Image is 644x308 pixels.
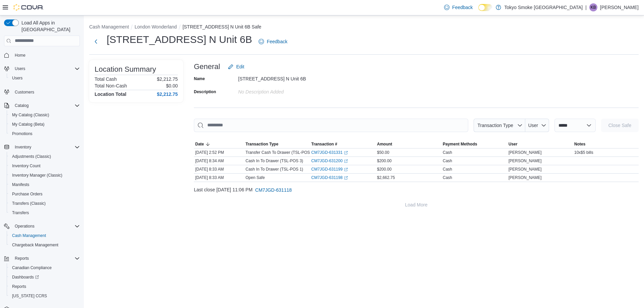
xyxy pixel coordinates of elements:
[376,140,441,148] button: Amount
[89,35,103,48] button: Next
[1,222,83,231] button: Operations
[12,163,41,169] span: Inventory Count
[12,122,45,127] span: My Catalog (Beta)
[7,152,83,161] button: Adjustments (Classic)
[9,171,65,179] a: Inventory Manager (Classic)
[12,143,80,151] span: Inventory
[246,175,265,180] p: Open Safe
[474,119,525,132] button: Transaction Type
[157,76,178,82] p: $2,212.75
[95,65,156,73] h3: Location Summary
[12,191,43,197] span: Purchase Orders
[7,282,83,291] button: Reports
[573,140,639,148] button: Notes
[9,181,80,189] span: Manifests
[7,120,83,129] button: My Catalog (Beta)
[9,162,43,170] a: Inventory Count
[15,144,31,150] span: Inventory
[1,64,83,73] button: Users
[1,142,83,152] button: Inventory
[7,240,83,250] button: Chargeback Management
[194,140,244,148] button: Date
[9,241,80,249] span: Chargeback Management
[15,224,35,229] span: Operations
[246,141,278,147] span: Transaction Type
[7,180,83,189] button: Manifests
[225,60,247,73] button: Edit
[194,63,220,71] h3: General
[157,91,178,97] h4: $2,212.75
[194,157,244,165] div: [DATE] 8:34 AM
[508,141,518,147] span: User
[12,254,32,262] button: Reports
[9,130,80,138] span: Promotions
[477,123,513,128] span: Transaction Type
[12,131,33,136] span: Promotions
[12,222,37,230] button: Operations
[253,183,294,197] button: CM7JGD-631118
[12,75,22,81] span: Users
[478,4,492,11] input: Dark Mode
[246,158,303,164] p: Cash In To Drawer (TSL-POS 3)
[12,88,37,96] a: Customers
[15,256,29,261] span: Reports
[7,291,83,301] button: [US_STATE] CCRS
[182,24,261,29] button: [STREET_ADDRESS] N Unit 6B Safe
[443,141,477,147] span: Payment Methods
[9,232,49,240] a: Cash Management
[15,66,25,71] span: Users
[135,24,177,29] button: London Wonderland
[95,76,117,82] h6: Total Cash
[9,199,80,207] span: Transfers (Classic)
[311,141,337,147] span: Transaction #
[12,233,46,238] span: Cash Management
[377,167,391,172] span: $200.00
[9,264,80,272] span: Canadian Compliance
[9,264,54,272] a: Canadian Compliance
[12,284,26,289] span: Reports
[311,158,348,164] a: CM7JGD-631200External link
[528,123,538,128] span: User
[9,273,80,281] span: Dashboards
[19,19,80,33] span: Load All Apps in [GEOGRAPHIC_DATA]
[377,141,392,147] span: Amount
[9,199,48,207] a: Transfers (Classic)
[405,201,428,208] span: Load More
[9,74,25,82] a: Users
[311,150,348,155] a: CM7JGD-631331External link
[95,83,127,88] h6: Total Non-Cash
[15,103,29,108] span: Catalog
[443,158,452,164] div: Cash
[508,158,542,164] span: [PERSON_NAME]
[7,161,83,171] button: Inventory Count
[7,110,83,120] button: My Catalog (Classic)
[311,167,348,172] a: CM7JGD-631199External link
[12,154,51,159] span: Adjustments (Classic)
[508,150,542,155] span: [PERSON_NAME]
[9,152,80,161] span: Adjustments (Classic)
[194,165,244,173] div: [DATE] 8:33 AM
[12,293,47,299] span: [US_STATE] CCRS
[246,150,315,155] p: Transfer Cash To Drawer (TSL-POS 3)
[9,152,54,161] a: Adjustments (Classic)
[443,175,452,180] div: Cash
[12,274,39,280] span: Dashboards
[9,283,80,291] span: Reports
[9,181,32,189] a: Manifests
[601,119,639,132] button: Close Safe
[585,3,587,11] p: |
[1,87,83,97] button: Customers
[508,167,542,172] span: [PERSON_NAME]
[95,91,126,97] h4: Location Total
[443,150,452,155] div: Cash
[344,151,348,155] svg: External link
[441,1,475,14] a: Feedback
[591,3,596,11] span: KB
[107,33,252,46] h1: [STREET_ADDRESS] N Unit 6B
[9,171,80,179] span: Inventory Manager (Classic)
[574,141,585,147] span: Notes
[256,35,290,48] a: Feedback
[9,209,32,217] a: Transfers
[9,111,52,119] a: My Catalog (Classic)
